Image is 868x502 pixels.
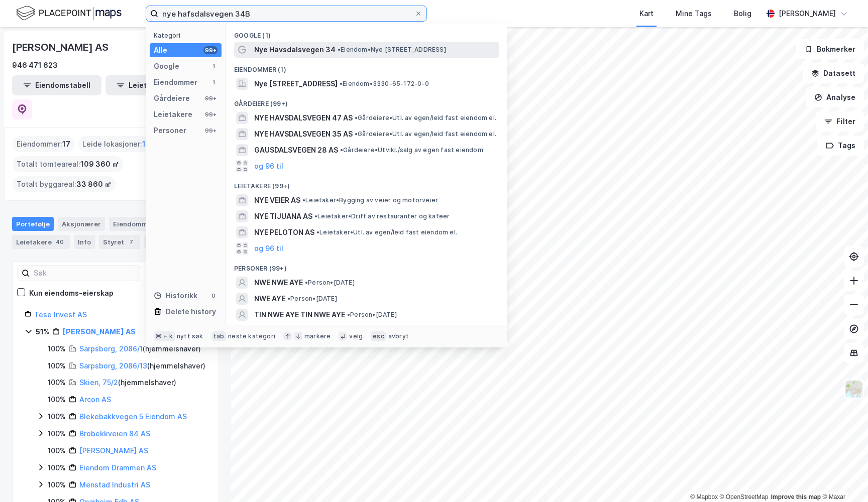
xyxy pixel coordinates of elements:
button: Datasett [803,63,864,83]
div: ( hjemmelshaver ) [79,376,176,389]
div: ⌘ + k [154,331,175,341]
div: velg [349,332,363,340]
span: NWE NWE AYE [254,277,303,289]
div: esc [371,331,386,341]
div: Aksjonærer [58,217,105,231]
div: markere [304,332,331,340]
div: 100% [48,394,66,406]
span: Leietaker • Bygging av veier og motorveier [302,196,438,204]
span: NYE VEIER AS [254,194,300,206]
span: Eiendom • 3330-65-172-0-0 [340,80,429,88]
span: 33 860 ㎡ [76,178,112,190]
button: Filter [816,111,864,132]
div: Kontrollprogram for chat [818,454,868,502]
div: Personer [154,124,186,137]
a: Brobekkveien 84 AS [79,429,150,438]
span: • [355,114,358,121]
div: 100% [48,428,66,440]
span: NYE TIJUANA AS [254,210,312,222]
div: 51% [36,326,49,338]
button: Leietakertabell [105,75,195,95]
div: Transaksjoner [144,235,215,249]
div: 100% [48,360,66,372]
div: ( hjemmelshaver ) [79,360,205,372]
a: Sarpsborg, 2086/1 [79,344,143,353]
span: Nye Havsdalsvegen 34 [254,44,336,56]
span: Leietaker • Utl. av egen/leid fast eiendom el. [316,228,457,236]
div: 40 [54,237,66,247]
span: Gårdeiere • Utl. av egen/leid fast eiendom el. [355,130,496,138]
div: Styret [99,235,140,249]
div: neste kategori [228,332,275,340]
div: Eiendommer (1) [226,58,507,76]
div: 946 471 623 [12,59,58,71]
span: TIN NWE AYE TIN NWE AYE [254,309,345,321]
div: Kart [639,8,654,20]
a: OpenStreetMap [720,493,769,500]
span: GAUSDALSVEGEN 28 AS [254,144,338,156]
span: NYE HAVSDALSVEGEN 47 AS [254,112,353,124]
span: 17 [62,138,70,150]
div: Alle [154,44,167,56]
span: • [287,295,290,302]
div: ( hjemmelshaver ) [79,343,201,355]
button: Analyse [806,87,864,107]
a: Arcon AS [79,395,111,404]
div: 0 [209,292,218,300]
span: Person • [DATE] [305,279,355,287]
span: Person • [DATE] [287,295,337,303]
button: Bokmerker [796,39,864,59]
span: • [305,279,308,286]
div: tab [211,331,227,341]
input: Søk på adresse, matrikkel, gårdeiere, leietakere eller personer [158,6,414,21]
div: Kun eiendoms-eierskap [29,287,114,299]
span: NYE PELOTON AS [254,226,314,238]
button: og 96 til [254,242,283,255]
div: Personer (99+) [226,257,507,275]
img: Z [844,380,863,399]
span: • [355,130,358,138]
a: Mapbox [690,493,718,500]
span: • [314,212,317,220]
span: • [347,311,350,318]
div: 99+ [203,127,218,135]
span: NYE HAVSDALSVEGEN 35 AS [254,128,353,140]
span: Leietaker • Drift av restauranter og kafeer [314,212,450,220]
div: 1 [209,62,218,70]
a: Blekebakkvegen 5 Eiendom AS [79,412,187,421]
div: 100% [48,343,66,355]
div: [PERSON_NAME] [779,8,836,20]
div: 7 [126,237,136,247]
span: 109 360 ㎡ [80,158,119,170]
div: Bolig [734,8,751,20]
a: Tese Invest AS [34,310,87,319]
div: Portefølje [12,217,54,231]
div: 99+ [203,94,218,102]
input: Søk [30,266,140,281]
a: Improve this map [771,493,821,500]
div: 99+ [203,46,218,54]
button: Eiendomstabell [12,75,101,95]
span: Person • [DATE] [347,311,397,319]
div: Eiendommer : [13,136,74,152]
div: Google [154,60,179,72]
a: Skien, 75/2 [79,378,118,387]
div: Eiendommer [109,217,171,231]
span: 1 [142,138,146,150]
span: • [340,80,343,87]
a: Menstad Industri AS [79,480,150,489]
div: 99+ [203,110,218,118]
iframe: Chat Widget [818,454,868,502]
div: Leietakere [12,235,70,249]
div: 100% [48,479,66,491]
div: [PERSON_NAME] AS [12,39,111,55]
div: Gårdeiere [154,92,190,104]
span: Gårdeiere • Utl. av egen/leid fast eiendom el. [355,114,496,122]
div: 100% [48,376,66,389]
span: • [340,146,343,154]
div: Kategori [154,32,222,39]
a: [PERSON_NAME] AS [63,327,136,336]
img: logo.f888ab2527a4732fd821a326f86c7f29.svg [16,5,122,22]
span: • [338,46,341,53]
span: Eiendom • Nye [STREET_ADDRESS] [338,46,446,54]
